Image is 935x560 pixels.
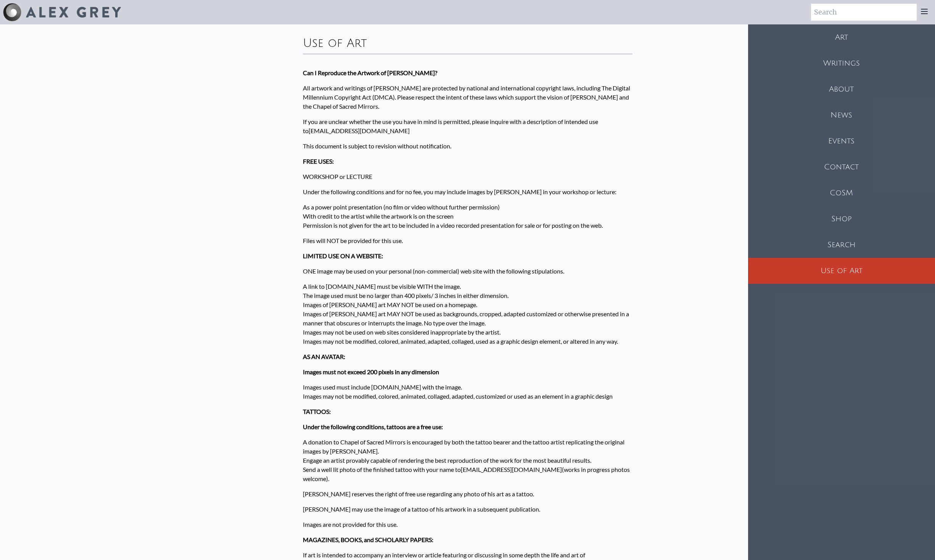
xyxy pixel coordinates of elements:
p: Under the following conditions and for no fee, you may include images by [PERSON_NAME] in your wo... [303,184,632,200]
a: Art [748,24,935,50]
p: [PERSON_NAME] reserves the right of free use regarding any photo of his art as a tattoo. [303,486,632,502]
strong: AS AN AVATAR: [303,353,345,360]
p: As a power point presentation (no film or video without further permission) With credit to the ar... [303,200,632,233]
strong: FREE USES: [303,158,334,165]
p: Images are not provided for this use. [303,517,632,532]
a: Search [748,232,935,258]
p: WORKSHOP or LECTURE [303,169,632,184]
strong: Under the following conditions, tattoos are a free use: [303,423,443,430]
strong: MAGAZINES, BOOKS, and SCHOLARLY PAPERS: [303,536,433,543]
a: About [748,76,935,102]
p: Images used must include [DOMAIN_NAME] with the image. Images may not be modified, colored, anima... [303,380,632,404]
p: All artwork and writings of [PERSON_NAME] are protected by national and international copyright l... [303,80,632,114]
strong: TATTOOS: [303,408,331,415]
input: Search [811,4,917,21]
strong: LIMITED USE ON A WEBSITE: [303,252,383,259]
p: [PERSON_NAME] may use the image of a tattoo of his artwork in a subsequent publication. [303,502,632,517]
p: If you are unclear whether the use you have in mind is permitted, please inquire with a descripti... [303,114,632,138]
p: ONE image may be used on your personal (non-commercial) web site with the following stipulations. [303,264,632,279]
a: Contact [748,154,935,180]
a: News [748,102,935,128]
a: Events [748,128,935,154]
div: Use of Art [303,31,632,53]
a: Use of Art [748,258,935,284]
p: A link to [DOMAIN_NAME] must be visible WITH the image. The image used must be no larger than 400... [303,279,632,349]
strong: Images must not exceed 200 pixels in any dimension [303,368,439,375]
p: Files will NOT be provided for this use. [303,233,632,248]
p: This document is subject to revision without notification. [303,138,632,154]
p: A donation to Chapel of Sacred Mirrors is encouraged by both the tattoo bearer and the tattoo art... [303,434,632,486]
strong: Can I Reproduce the Artwork of [PERSON_NAME]? [303,69,437,76]
a: Shop [748,206,935,232]
a: CoSM [748,180,935,206]
a: Writings [748,50,935,76]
